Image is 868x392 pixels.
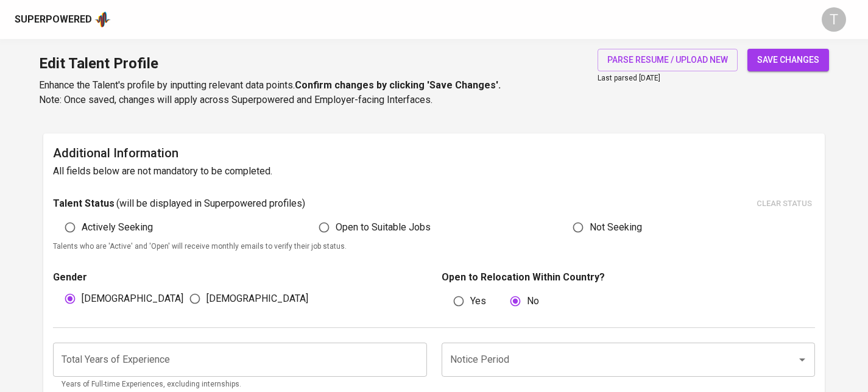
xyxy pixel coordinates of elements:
[94,10,111,29] img: app logo
[53,270,426,285] p: Gender
[442,270,815,285] p: Open to Relocation Within Country?
[757,52,819,68] span: save changes
[53,196,115,211] p: Talent Status
[62,379,418,391] p: Years of Full-time Experiences, excluding internships.
[607,52,728,68] span: parse resume / upload new
[82,220,153,235] span: Actively Seeking
[527,294,539,308] span: No
[822,7,846,32] div: T
[82,291,183,306] span: [DEMOGRAPHIC_DATA]
[116,196,305,211] p: ( will be displayed in Superpowered profiles )
[53,163,815,180] h6: All fields below are not mandatory to be completed.
[39,49,501,78] h1: Edit Talent Profile
[336,220,431,235] span: Open to Suitable Jobs
[53,241,815,253] p: Talents who are 'Active' and 'Open' will receive monthly emails to verify their job status.
[206,291,308,306] span: [DEMOGRAPHIC_DATA]
[794,351,811,368] button: Open
[470,294,486,308] span: Yes
[598,49,738,71] button: parse resume / upload new
[747,49,829,71] button: save changes
[590,220,642,235] span: Not Seeking
[15,13,92,27] div: Superpowered
[15,10,111,29] a: Superpoweredapp logo
[598,74,660,82] span: Last parsed [DATE]
[53,143,815,163] h6: Additional Information
[39,78,501,107] p: Enhance the Talent's profile by inputting relevant data points. Note: Once saved, changes will ap...
[295,79,501,91] b: Confirm changes by clicking 'Save Changes'.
